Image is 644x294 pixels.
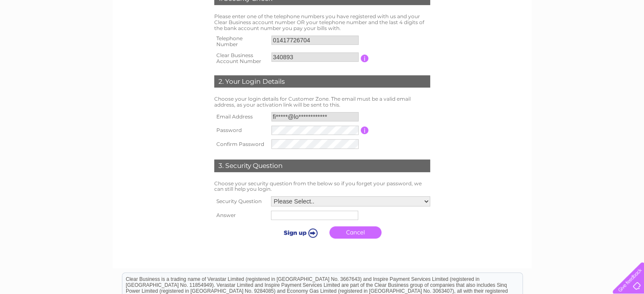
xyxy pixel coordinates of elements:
input: Submit [273,227,325,239]
a: Energy [547,36,565,42]
th: Confirm Password [212,137,270,151]
a: Contact [618,36,639,42]
a: Blog [601,36,613,42]
th: Password [212,124,270,137]
input: Information [361,126,369,134]
a: 0333 014 3131 [484,4,543,15]
div: 3. Security Question [214,159,430,172]
div: Clear Business is a trading name of Verastar Limited (registered in [GEOGRAPHIC_DATA] No. 3667643... [122,5,522,41]
th: Telephone Number [212,33,270,50]
td: Choose your security question from the below so if you forget your password, we can still help yo... [212,179,432,195]
a: Cancel [329,226,381,239]
td: Choose your login details for Customer Zone. The email must be a valid email address, as your act... [212,94,432,110]
input: Information [361,55,369,62]
th: Clear Business Account Number [212,50,270,67]
img: logo.png [22,22,66,48]
th: Answer [212,209,269,222]
th: Email Address [212,110,270,124]
th: Security Question [212,194,269,209]
a: Water [525,36,542,42]
a: Telecoms [570,36,596,42]
td: Please enter one of the telephone numbers you have registered with us and your Clear Business acc... [212,11,432,33]
div: 2. Your Login Details [214,75,430,88]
